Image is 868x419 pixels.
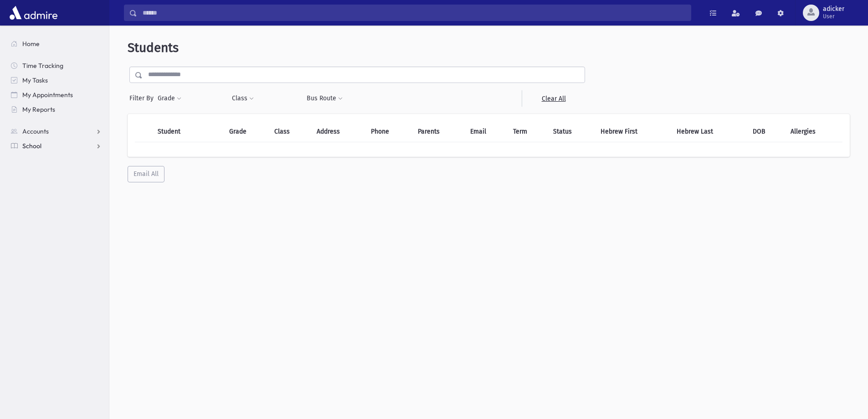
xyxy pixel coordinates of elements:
[823,13,844,20] span: User
[224,121,269,142] th: Grade
[128,166,164,182] button: Email All
[671,121,747,142] th: Hebrew Last
[157,90,182,107] button: Grade
[4,73,109,88] a: My Tasks
[4,102,109,117] a: My Reports
[129,93,157,103] span: Filter By
[823,5,844,13] span: adicker
[22,105,55,114] span: My Reports
[22,142,41,150] span: School
[365,121,412,142] th: Phone
[412,121,465,142] th: Parents
[22,40,40,48] span: Home
[4,124,109,139] a: Accounts
[306,90,343,107] button: Bus Route
[7,4,60,22] img: AdmirePro
[747,121,785,142] th: DOB
[22,76,48,84] span: My Tasks
[4,36,109,51] a: Home
[137,5,691,21] input: Search
[785,121,842,142] th: Allergies
[508,121,548,142] th: Term
[4,88,109,102] a: My Appointments
[595,121,672,142] th: Hebrew First
[548,121,595,142] th: Status
[128,40,179,55] span: Students
[522,90,585,107] a: Clear All
[311,121,366,142] th: Address
[4,58,109,73] a: Time Tracking
[4,139,109,153] a: School
[22,127,49,135] span: Accounts
[465,121,508,142] th: Email
[231,90,254,107] button: Class
[22,91,73,99] span: My Appointments
[152,121,206,142] th: Student
[22,62,63,70] span: Time Tracking
[269,121,311,142] th: Class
